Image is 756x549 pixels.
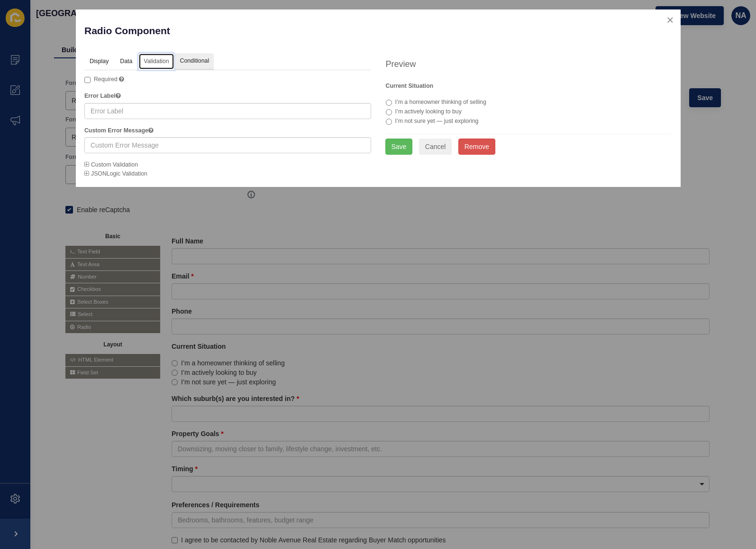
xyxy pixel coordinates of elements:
[115,53,137,70] a: Data
[395,99,486,105] span: I’m a homeowner thinking of selling
[175,53,214,71] a: Conditional
[84,161,138,168] span: Custom Validation
[84,126,154,135] label: Custom Error Message
[386,109,392,115] input: I’m actively looking to buy
[138,53,174,70] a: Validation
[385,139,413,155] button: Save
[386,82,434,90] label: Current Situation
[84,92,121,100] label: Error Label
[386,58,672,70] h4: Preview
[386,100,392,106] input: I’m a homeowner thinking of selling
[395,108,462,115] span: I’m actively looking to buy
[458,139,495,155] button: Remove
[84,170,147,177] span: JSONLogic Validation
[84,53,114,70] a: Display
[94,76,118,83] span: Required
[84,77,91,83] input: Required
[84,18,371,43] p: Radio Component
[84,137,371,153] input: Custom Error Message
[84,103,371,119] input: Error Label
[395,118,479,124] span: I’m not sure yet — just exploring
[386,119,392,125] input: I’m not sure yet — just exploring
[419,139,452,155] button: Cancel
[660,10,680,30] button: close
